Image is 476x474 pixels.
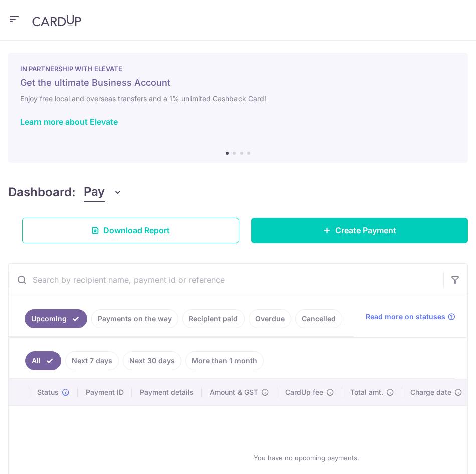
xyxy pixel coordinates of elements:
a: Cancelled [295,309,342,328]
h6: Enjoy free local and overseas transfers and a 1% unlimited Cashback Card! [20,93,456,105]
a: More than 1 month [185,351,264,370]
a: All [25,351,61,370]
button: Pay [84,183,122,202]
a: Read more on statuses [366,312,455,322]
span: CardUp fee [285,387,323,397]
a: Create Payment [251,218,468,243]
a: Download Report [22,218,239,243]
span: Read more on statuses [366,312,445,322]
span: Download Report [103,224,170,236]
span: Status [37,387,59,397]
h5: Get the ultimate Business Account [20,77,456,89]
a: Overdue [249,309,291,328]
th: Payment ID [78,379,132,405]
img: CardUp [32,15,81,27]
input: Search by recipient name, payment id or reference [9,264,443,296]
a: Recipient paid [182,309,245,328]
span: Pay [84,183,105,202]
p: IN PARTNERSHIP WITH ELEVATE [20,65,456,73]
a: Next 7 days [65,351,119,370]
a: Learn more about Elevate [20,117,118,127]
span: Amount & GST [210,387,258,397]
a: Payments on the way [91,309,178,328]
iframe: Opens a widget where you can find more information [412,444,466,469]
span: Charge date [410,387,451,397]
h4: Dashboard: [8,183,76,201]
span: Create Payment [335,224,396,236]
a: Next 30 days [123,351,181,370]
span: Total amt. [350,387,383,397]
a: Upcoming [25,309,87,328]
th: Payment details [132,379,202,405]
